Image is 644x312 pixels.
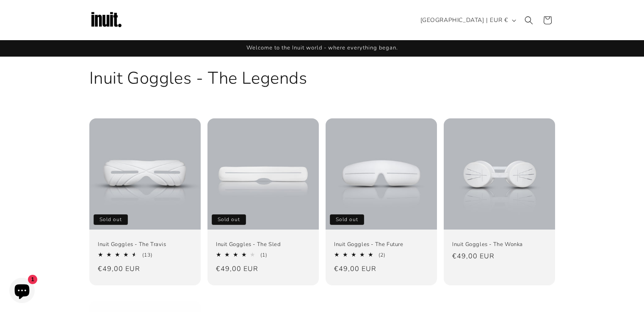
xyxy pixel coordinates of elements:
a: Inuit Goggles - The Travis [98,241,192,248]
div: Announcement [89,40,555,56]
span: [GEOGRAPHIC_DATA] | EUR € [420,16,508,25]
summary: Search [520,11,538,30]
button: [GEOGRAPHIC_DATA] | EUR € [415,12,520,28]
a: Inuit Goggles - The Sled [216,241,310,248]
span: Welcome to the Inuit world - where everything began. [246,44,398,52]
img: Inuit Logo [89,3,123,37]
h1: Inuit Goggles - The Legends [89,67,555,89]
a: Inuit Goggles - The Wonka [452,241,547,248]
a: Inuit Goggles - The Future [334,241,428,248]
inbox-online-store-chat: Shopify online store chat [7,278,37,305]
